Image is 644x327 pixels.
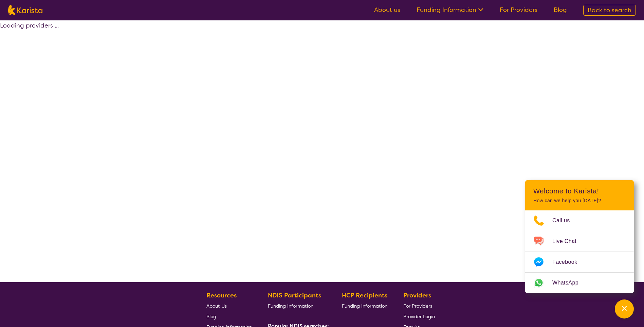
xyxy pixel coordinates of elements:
[403,300,435,311] a: For Providers
[403,291,431,299] b: Providers
[342,291,387,299] b: HCP Recipients
[525,180,634,293] div: Channel Menu
[206,303,227,309] span: About Us
[552,216,578,226] span: Call us
[342,303,387,309] span: Funding Information
[525,273,634,293] a: Web link opens in a new tab.
[588,6,631,14] span: Back to search
[417,6,483,14] a: Funding Information
[552,278,587,288] span: WhatsApp
[268,291,321,299] b: NDIS Participants
[552,257,585,267] span: Facebook
[374,6,400,14] a: About us
[206,311,252,322] a: Blog
[206,291,237,299] b: Resources
[554,6,567,14] a: Blog
[525,210,634,293] ul: Choose channel
[206,313,216,320] span: Blog
[615,299,634,319] button: Channel Menu
[500,6,537,14] a: For Providers
[268,300,326,311] a: Funding Information
[8,5,42,15] img: Karista logo
[533,198,626,204] p: How can we help you [DATE]?
[206,300,252,311] a: About Us
[583,5,636,16] a: Back to search
[268,303,313,309] span: Funding Information
[403,311,435,322] a: Provider Login
[342,300,387,311] a: Funding Information
[403,313,435,320] span: Provider Login
[533,187,626,195] h2: Welcome to Karista!
[403,303,432,309] span: For Providers
[552,236,585,246] span: Live Chat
